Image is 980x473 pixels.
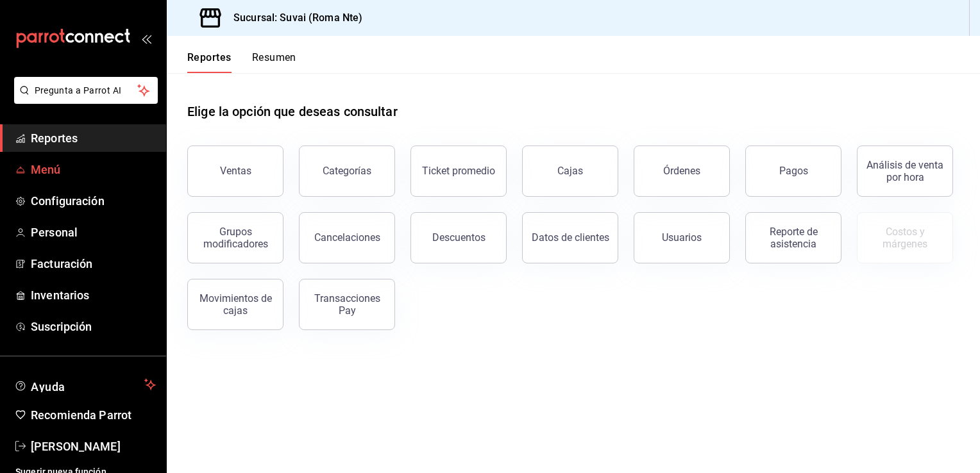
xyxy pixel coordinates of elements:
[31,224,156,241] span: Personal
[31,129,156,147] span: Reportes
[31,318,156,335] span: Suscripción
[745,212,841,263] button: Reporte de asistencia
[14,77,158,104] button: Pregunta a Parrot AI
[31,255,156,272] span: Facturación
[410,145,507,197] button: Ticket promedio
[663,165,700,177] div: Órdenes
[31,192,156,210] span: Configuración
[422,165,495,177] div: Ticket promedio
[323,165,371,177] div: Categorías
[299,145,395,197] button: Categorías
[31,286,156,304] span: Inventarios
[779,165,808,177] div: Pagos
[857,212,953,263] button: Contrata inventarios para ver este reporte
[31,438,156,455] span: [PERSON_NAME]
[410,212,507,263] button: Descuentos
[532,231,609,244] div: Datos de clientes
[223,10,362,26] h3: Sucursal: Suvai (Roma Nte)
[187,279,283,330] button: Movimientos de cajas
[314,231,380,244] div: Cancelaciones
[634,212,730,263] button: Usuarios
[187,51,232,73] button: Reportes
[187,102,398,121] h1: Elige la opción que deseas consultar
[220,165,251,177] div: Ventas
[307,292,387,317] div: Transacciones Pay
[187,212,283,263] button: Grupos modificadores
[31,377,139,392] span: Ayuda
[432,231,486,244] div: Descuentos
[299,212,395,263] button: Cancelaciones
[865,159,945,183] div: Análisis de venta por hora
[31,161,156,178] span: Menú
[9,93,158,106] a: Pregunta a Parrot AI
[187,145,283,197] button: Ventas
[557,165,583,177] div: Cajas
[634,145,730,197] button: Órdenes
[187,51,296,73] div: navigation tabs
[299,279,395,330] button: Transacciones Pay
[196,226,275,250] div: Grupos modificadores
[662,231,702,244] div: Usuarios
[35,84,138,97] span: Pregunta a Parrot AI
[754,226,833,250] div: Reporte de asistencia
[522,212,618,263] button: Datos de clientes
[522,145,618,197] button: Cajas
[745,145,841,197] button: Pagos
[141,33,151,44] button: open_drawer_menu
[857,145,953,197] button: Análisis de venta por hora
[252,51,296,73] button: Resumen
[865,226,945,250] div: Costos y márgenes
[196,292,275,317] div: Movimientos de cajas
[31,406,156,424] span: Recomienda Parrot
